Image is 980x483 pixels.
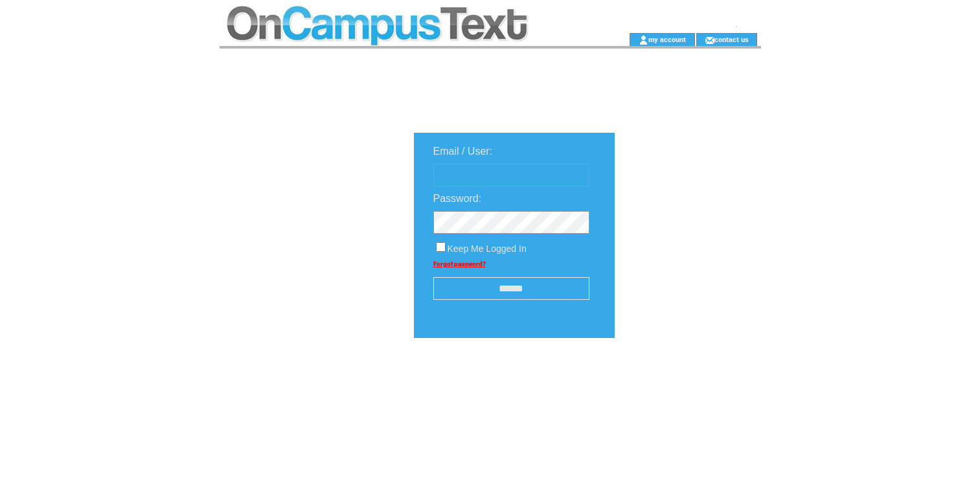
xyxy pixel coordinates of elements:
[652,370,717,387] img: transparent.png
[433,260,486,267] a: Forgot password?
[648,35,686,43] a: my account
[639,35,648,45] img: account_icon.gif
[448,243,527,254] span: Keep Me Logged In
[433,193,482,204] span: Password:
[705,35,714,45] img: contact_us_icon.gif
[433,146,493,157] span: Email / User:
[714,35,749,43] a: contact us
